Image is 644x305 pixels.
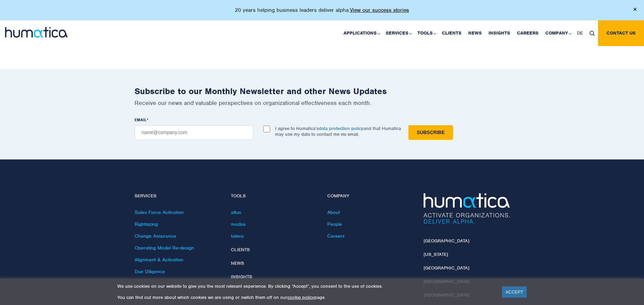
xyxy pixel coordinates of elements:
[350,7,409,14] a: View our success stories
[117,295,494,300] p: You can find out more about which cookies we are using or switch them off on our page.
[465,20,485,46] a: News
[135,245,194,251] a: Operating Model Re-design
[231,274,252,280] a: Insights
[542,20,574,46] a: Company
[231,260,244,266] a: News
[502,286,527,298] a: ACCEPT
[590,31,595,36] img: search_icon
[340,20,382,46] a: Applications
[577,30,583,36] span: DE
[275,126,401,137] p: I agree to Humatica’s and that Humatica may use my data to contact me via email.
[135,268,165,275] a: Due Diligence
[485,20,514,46] a: Insights
[231,221,245,227] a: modas
[408,125,453,140] input: Subscribe
[319,126,363,131] a: data protection policy
[5,27,68,38] img: logo
[231,193,317,199] h4: Tools
[231,209,241,215] a: altus
[235,7,409,14] p: 20 years helping business leaders deliver alpha.
[424,238,469,244] a: [GEOGRAPHIC_DATA]
[135,99,510,107] p: Receive our news and valuable perspectives on organizational effectiveness each month.
[135,209,184,215] a: Sales Force Activation
[327,221,342,227] a: People
[514,20,542,46] a: Careers
[135,193,221,199] h4: Services
[327,193,413,199] h4: Company
[424,193,510,224] img: Humatica
[424,265,469,271] a: [GEOGRAPHIC_DATA]
[382,20,414,46] a: Services
[263,126,270,132] input: I agree to Humatica’sdata protection policyand that Humatica may use my data to contact me via em...
[135,117,147,123] span: EMAIL
[135,221,158,227] a: Rightsizing
[135,233,176,239] a: Change Assurance
[327,209,340,215] a: About
[135,125,253,140] input: name@company.com
[231,247,250,253] a: Clients
[574,20,586,46] a: DE
[438,20,465,46] a: Clients
[598,20,644,46] a: Contact us
[135,257,183,263] a: Alignment & Activation
[231,233,244,239] a: taleva
[424,252,448,257] a: [US_STATE]
[327,233,344,239] a: Careers
[117,283,494,289] p: We use cookies on our website to give you the most relevant experience. By clicking “Accept”, you...
[414,20,438,46] a: Tools
[287,295,314,300] a: cookie policy
[135,86,510,96] h2: Subscribe to our Monthly Newsletter and other News Updates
